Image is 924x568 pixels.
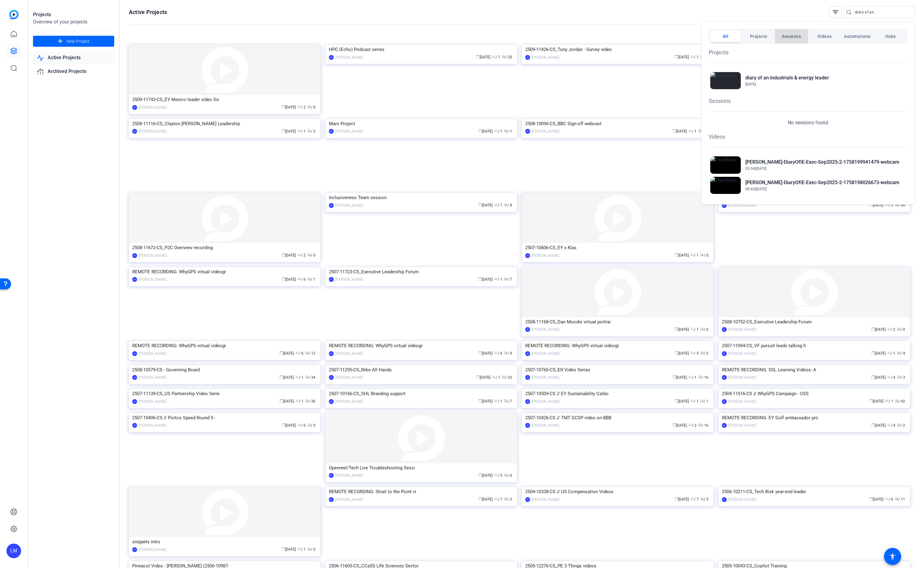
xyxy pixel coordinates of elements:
[709,48,907,56] h1: Projects
[745,74,829,82] h2: diary of an industrials & energy leader
[710,156,741,173] img: Thumbnail
[782,31,801,42] span: Sessions
[756,166,766,171] span: [DATE]
[788,119,828,126] p: No sessions found
[745,82,756,86] span: [DATE]
[723,31,729,42] span: All
[885,31,896,42] span: Hubs
[745,158,899,166] h2: [PERSON_NAME]-DiaryOfIE-Exec-Sep2025-2-1758199941479-webcam
[817,31,832,42] span: Videos
[709,97,907,105] h1: Sessions
[755,166,756,171] span: |
[745,187,755,191] span: 08:43
[709,133,907,141] h1: Videos
[710,72,741,89] img: Thumbnail
[844,31,871,42] span: Automations
[745,179,899,186] h2: [PERSON_NAME]-DiaryOfIE-Exec-Sep2025-2-1758198026673-webcam
[756,187,766,191] span: [DATE]
[755,187,756,191] span: |
[710,197,741,214] img: Thumbnail
[710,177,741,194] img: Thumbnail
[745,166,755,171] span: 03:54
[750,31,767,42] span: Projects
